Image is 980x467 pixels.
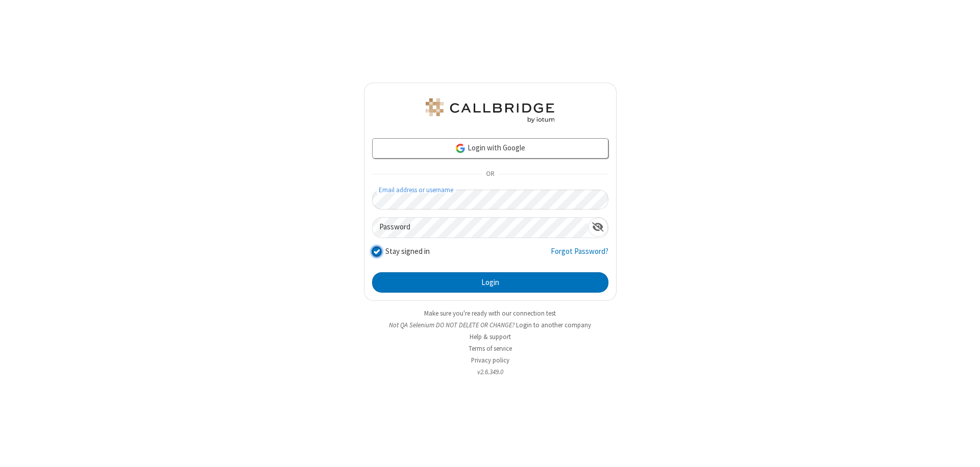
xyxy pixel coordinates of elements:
span: OR [482,167,498,181]
input: Email address or username [372,190,608,210]
a: Help & support [470,332,511,341]
div: Show password [588,218,608,237]
a: Make sure you're ready with our connection test [424,309,556,318]
a: Privacy policy [471,356,509,365]
a: Forgot Password? [551,246,608,265]
input: Password [373,218,588,238]
a: Terms of service [469,344,512,353]
img: google-icon.png [455,143,466,154]
button: Login [372,272,608,293]
li: v2.6.349.0 [364,367,617,377]
label: Stay signed in [385,246,430,257]
li: Not QA Selenium DO NOT DELETE OR CHANGE? [364,320,617,330]
a: Login with Google [372,138,608,159]
button: Login to another company [516,320,591,330]
img: QA Selenium DO NOT DELETE OR CHANGE [424,98,556,123]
